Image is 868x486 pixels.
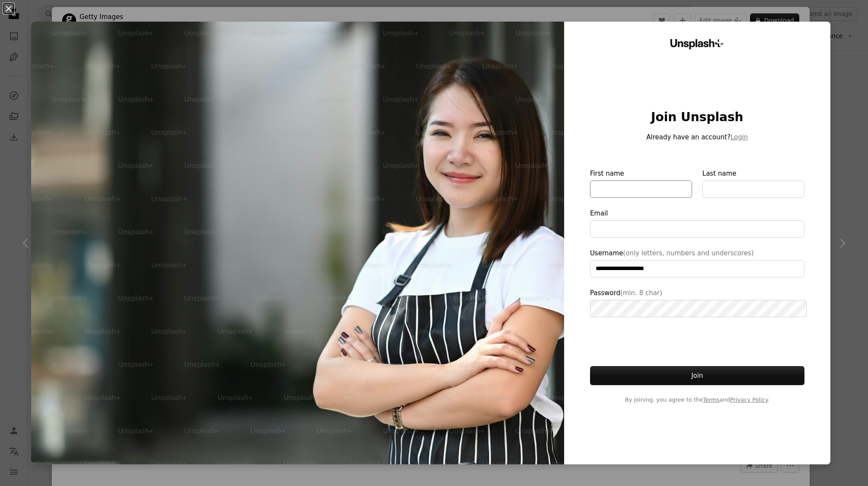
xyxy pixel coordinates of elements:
[590,180,692,198] input: First name
[703,396,719,403] a: Terms
[623,249,753,257] span: (only letters, numbers and underscores)
[590,248,804,277] label: Username
[702,180,804,198] input: Last name
[731,132,748,142] button: Login
[590,132,804,142] p: Already have an account?
[590,288,804,317] label: Password
[590,220,804,238] input: Email
[590,208,804,238] label: Email
[620,289,662,297] span: (min. 8 char)
[590,260,804,277] input: Username(only letters, numbers and underscores)
[702,168,804,198] label: Last name
[590,396,804,404] span: By joining, you agree to the and .
[590,168,692,198] label: First name
[590,300,807,317] input: Password(min. 8 char)
[590,366,804,385] button: Join
[730,396,768,403] a: Privacy Policy
[590,109,804,125] h1: Join Unsplash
